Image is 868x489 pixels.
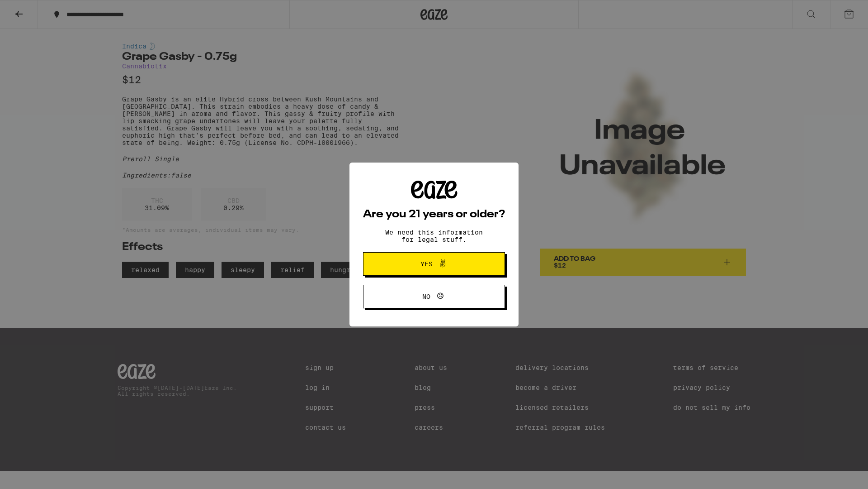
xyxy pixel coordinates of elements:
[420,261,433,267] span: Yes
[363,209,505,220] h2: Are you 21 years or older?
[377,229,491,243] p: We need this information for legal stuff.
[811,462,859,484] iframe: Opens a widget where you can find more information
[422,293,430,300] span: No
[363,252,505,276] button: Yes
[363,285,505,308] button: No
